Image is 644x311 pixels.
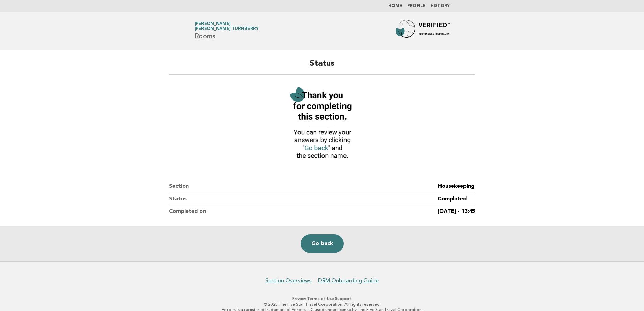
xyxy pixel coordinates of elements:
[292,296,306,301] a: Privacy
[169,180,438,193] dt: Section
[307,296,334,301] a: Terms of Use
[318,277,379,284] a: DRM Onboarding Guide
[195,27,259,31] span: [PERSON_NAME] Turnberry
[438,205,475,218] dd: [DATE] - 13:45
[431,4,450,8] a: History
[407,4,425,8] a: Profile
[396,20,450,42] img: Forbes Travel Guide
[169,205,438,218] dt: Completed on
[388,4,402,8] a: Home
[195,22,259,40] h1: Rooms
[169,193,438,205] dt: Status
[115,302,529,307] p: © 2025 The Five Star Travel Corporation. All rights reserved.
[438,180,475,193] dd: Housekeeping
[438,193,475,205] dd: Completed
[265,277,311,284] a: Section Overviews
[285,83,359,164] img: Verified
[115,296,529,302] p: · ·
[195,22,259,31] a: [PERSON_NAME][PERSON_NAME] Turnberry
[169,58,475,75] h2: Status
[335,296,352,301] a: Support
[301,234,344,253] a: Go back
